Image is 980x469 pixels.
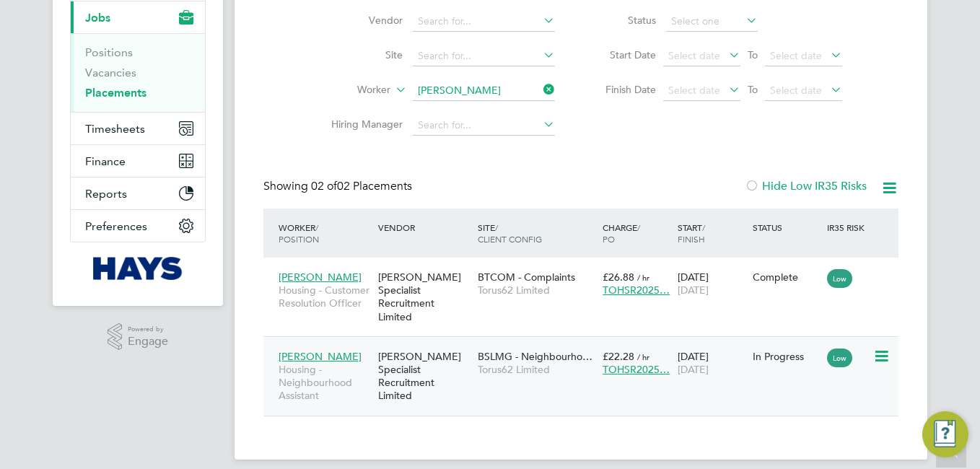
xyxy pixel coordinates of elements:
[666,12,758,32] input: Select one
[71,113,205,144] button: Timesheets
[85,154,126,168] span: Finance
[311,179,412,193] span: 02 Placements
[263,179,415,194] div: Showing
[749,214,824,240] div: Status
[311,179,337,193] span: 02 of
[678,222,705,245] span: / Finish
[591,48,656,61] label: Start Date
[320,118,403,131] label: Hiring Manager
[375,343,474,410] div: [PERSON_NAME] Specialist Recruitment Limited
[85,187,127,201] span: Reports
[279,222,319,245] span: / Position
[478,350,592,363] span: BSLMG - Neighbourho…
[275,342,898,354] a: [PERSON_NAME]Housing - Neighbourhood Assistant[PERSON_NAME] Specialist Recruitment LimitedBSLMG -...
[599,214,674,252] div: Charge
[413,12,555,32] input: Search for...
[413,46,555,66] input: Search for...
[603,350,634,363] span: £22.28
[275,214,375,252] div: Worker
[753,271,821,284] div: Complete
[108,323,169,351] a: Powered byEngage
[307,83,390,97] label: Worker
[603,222,640,245] span: / PO
[637,272,649,283] span: / hr
[85,45,133,59] a: Positions
[128,323,168,336] span: Powered by
[320,48,403,61] label: Site
[275,263,898,275] a: [PERSON_NAME]Housing - Customer Resolution Officer[PERSON_NAME] Specialist Recruitment LimitedBTC...
[674,343,749,383] div: [DATE]
[743,80,762,99] span: To
[678,363,709,376] span: [DATE]
[922,411,968,457] button: Engage Resource Center
[743,45,762,64] span: To
[603,363,670,376] span: TOHSR2025…
[474,214,599,252] div: Site
[375,263,474,330] div: [PERSON_NAME] Specialist Recruitment Limited
[674,214,749,252] div: Start
[770,84,822,97] span: Select date
[279,350,362,363] span: [PERSON_NAME]
[93,257,183,280] img: hays-logo-retina.png
[745,179,867,193] label: Hide Low IR35 Risks
[827,349,852,367] span: Low
[413,81,555,101] input: Search for...
[478,284,595,297] span: Torus62 Limited
[591,14,656,27] label: Status
[85,11,110,25] span: Jobs
[279,363,371,403] span: Housing - Neighbourhood Assistant
[823,214,873,240] div: IR35 Risk
[85,122,145,136] span: Timesheets
[478,222,542,245] span: / Client Config
[70,257,206,280] a: Go to home page
[603,284,670,297] span: TOHSR2025…
[71,145,205,177] button: Finance
[85,66,136,79] a: Vacancies
[279,284,371,310] span: Housing - Customer Resolution Officer
[375,214,474,240] div: Vendor
[668,84,720,97] span: Select date
[678,284,709,297] span: [DATE]
[71,210,205,242] button: Preferences
[71,1,205,33] button: Jobs
[279,271,362,284] span: [PERSON_NAME]
[637,351,649,362] span: / hr
[668,49,720,62] span: Select date
[603,271,634,284] span: £26.88
[674,263,749,304] div: [DATE]
[478,271,575,284] span: BTCOM - Complaints
[85,219,147,233] span: Preferences
[85,86,146,100] a: Placements
[478,363,595,376] span: Torus62 Limited
[128,336,168,348] span: Engage
[591,83,656,96] label: Finish Date
[320,14,403,27] label: Vendor
[71,177,205,209] button: Reports
[413,115,555,136] input: Search for...
[753,350,821,363] div: In Progress
[71,33,205,112] div: Jobs
[827,269,852,288] span: Low
[770,49,822,62] span: Select date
